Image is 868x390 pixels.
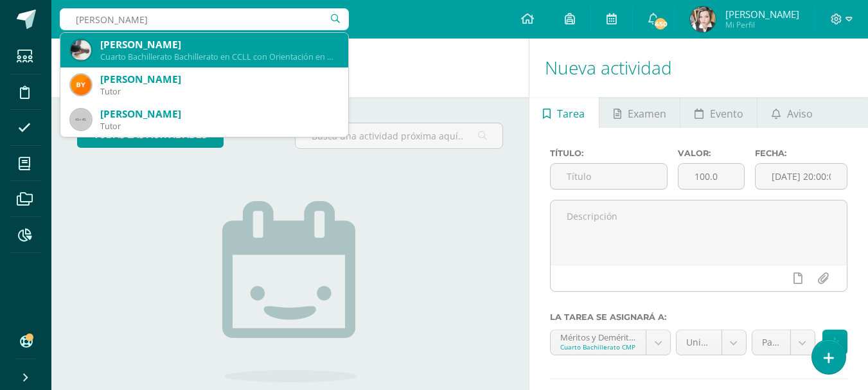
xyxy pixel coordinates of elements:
[690,6,716,32] img: fdcb2fbed13c59cbc26ffce57975ecf3.png
[757,97,826,128] a: Aviso
[686,330,712,355] span: Unidad 3
[678,148,745,158] label: Valor:
[762,330,781,355] span: Parcial (0.0%)
[710,98,743,129] span: Evento
[222,201,357,382] img: no_activities.png
[296,123,502,148] input: Busca una actividad próxima aquí...
[71,40,91,60] img: 25787b822ce7b89b296a7c9654a71905.png
[100,107,338,121] div: [PERSON_NAME]
[71,109,91,130] img: 45x45
[100,121,338,132] div: Tutor
[725,8,799,21] span: [PERSON_NAME]
[551,164,668,189] input: Título
[725,19,799,30] span: Mi Perfil
[787,98,813,129] span: Aviso
[560,342,636,351] div: Cuarto Bachillerato CMP Bachillerato en CCLL con Orientación en Computación
[653,17,668,31] span: 450
[529,97,599,128] a: Tarea
[550,148,668,158] label: Título:
[60,8,349,30] input: Busca un usuario...
[551,330,670,355] a: Méritos y Deméritos 4to. [PERSON_NAME]. en CCLL. "C" 'C'Cuarto Bachillerato CMP Bachillerato en C...
[550,312,847,322] label: La tarea se asignará a:
[100,51,338,62] div: Cuarto Bachillerato Bachillerato en CCLL con Orientación en Diseño Gráfico 2013000517
[599,97,680,128] a: Examen
[100,38,338,51] div: [PERSON_NAME]
[100,86,338,97] div: Tutor
[560,330,636,342] div: Méritos y Deméritos 4to. [PERSON_NAME]. en CCLL. "C" 'C'
[680,97,757,128] a: Evento
[557,98,585,129] span: Tarea
[678,164,744,189] input: Puntos máximos
[752,330,815,355] a: Parcial (0.0%)
[545,39,853,97] h1: Nueva actividad
[100,73,338,86] div: [PERSON_NAME]
[677,330,746,355] a: Unidad 3
[755,148,847,158] label: Fecha:
[71,75,91,95] img: 577437356a627a5002a98efecc807418.png
[628,98,666,129] span: Examen
[756,164,847,189] input: Fecha de entrega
